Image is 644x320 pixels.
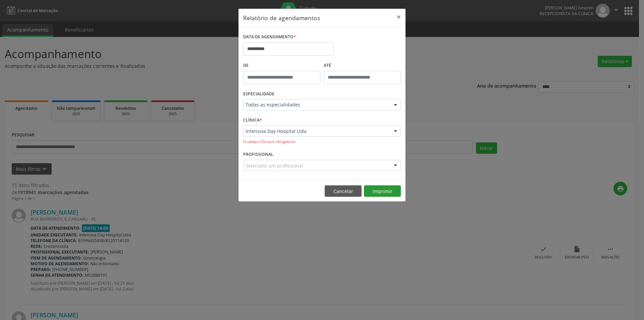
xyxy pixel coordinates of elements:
span: Selecione um profissional [246,162,303,169]
label: PROFISSIONAL [243,149,273,160]
label: CLÍNICA [243,115,262,126]
label: DATA DE AGENDAMENTO [243,32,296,42]
button: Close [392,9,406,25]
button: Cancelar [325,185,362,197]
span: Todas as especialidades [246,101,387,108]
button: Imprimir [364,185,401,197]
label: De [243,60,320,71]
div: O campo Clínica é obrigatório [243,139,401,145]
span: Intensiva Day Hospital Ltda [246,128,387,135]
label: ATÉ [324,60,401,71]
h5: Relatório de agendamentos [243,13,320,22]
label: ESPECIALIDADE [243,89,274,99]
